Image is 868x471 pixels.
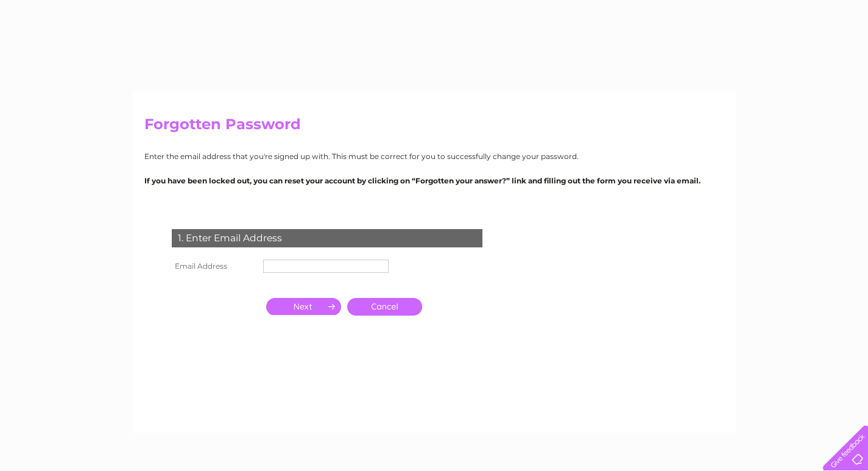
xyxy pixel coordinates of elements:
a: Cancel [347,298,422,316]
p: If you have been locked out, you can reset your account by clicking on “Forgotten your answer?” l... [144,175,724,186]
p: Enter the email address that you're signed up with. This must be correct for you to successfully ... [144,151,724,162]
h2: Forgotten Password [144,116,724,139]
div: 1. Enter Email Address [172,229,482,247]
th: Email Address [169,257,260,276]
